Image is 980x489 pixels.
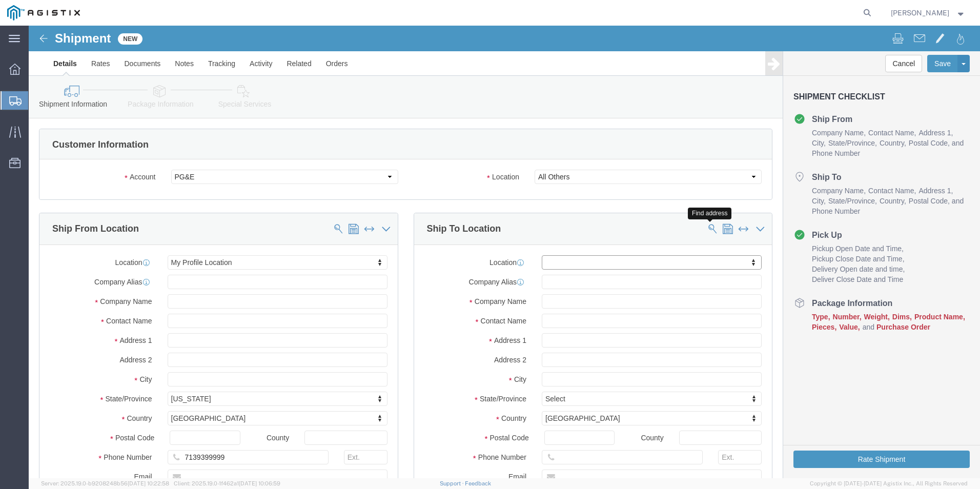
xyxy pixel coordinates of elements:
[128,480,169,486] span: [DATE] 10:22:58
[174,480,280,486] span: Client: 2025.19.0-1f462a1
[890,7,966,19] button: [PERSON_NAME]
[465,480,491,486] a: Feedback
[891,7,949,18] span: Amber Odu
[239,480,280,486] span: [DATE] 10:06:59
[29,26,980,478] iframe: FS Legacy Container
[440,480,465,486] a: Support
[41,480,169,486] span: Server: 2025.19.0-b9208248b56
[810,479,968,488] span: Copyright © [DATE]-[DATE] Agistix Inc., All Rights Reserved
[7,5,80,21] img: logo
